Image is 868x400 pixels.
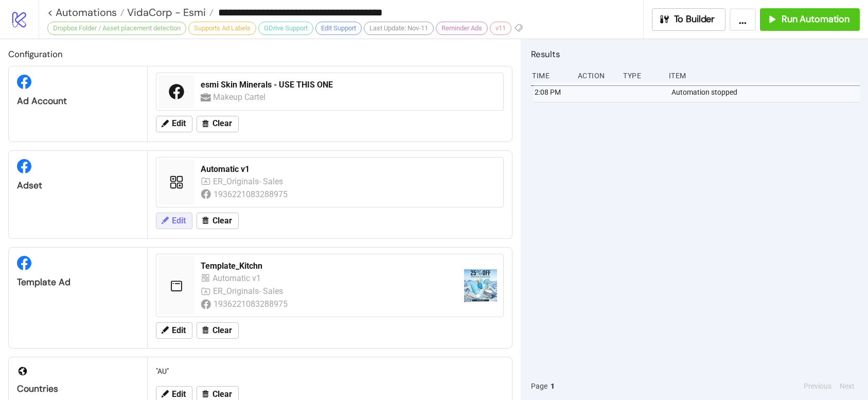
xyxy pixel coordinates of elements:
span: Edit [172,119,186,128]
div: Dropbox Folder / Asset placement detection [47,22,186,35]
span: Clear [212,326,232,335]
div: Time [531,66,570,85]
span: Edit [172,326,186,335]
button: Edit [156,322,192,339]
div: Action [577,66,615,85]
div: ER_Originals- Sales [213,285,285,298]
div: 2:08 PM [534,82,572,102]
span: Run Automation [782,13,849,25]
span: Clear [212,390,232,399]
button: Run Automation [760,8,860,31]
span: VidaCorp - Esmi [125,6,206,19]
div: Template Ad [17,276,139,288]
div: Countries [17,383,139,395]
button: Edit [156,213,192,229]
span: Page [531,380,547,392]
a: < Automations [47,7,125,18]
h2: Configuration [8,47,512,61]
div: Automatic v1 [201,164,497,175]
button: To Builder [652,8,726,31]
span: To Builder [674,13,715,25]
div: Edit Support [315,22,362,35]
button: Clear [197,213,239,229]
div: esmi Skin Minerals - USE THIS ONE [201,79,497,91]
div: Automation stopped [670,82,862,102]
div: Adset [17,180,139,192]
div: "AU" [152,361,508,381]
button: Edit [156,116,192,132]
h2: Results [531,47,860,61]
div: Type [622,66,661,85]
a: VidaCorp - Esmi [125,7,214,18]
div: Last Update: Nov-11 [364,22,434,35]
button: 1 [547,380,558,392]
img: https://scontent-fra5-2.xx.fbcdn.net/v/t45.1600-4/524873932_1842414079984945_397294475026080719_n... [464,269,497,302]
div: Ad Account [17,95,139,107]
div: Template_Kitchn [201,260,456,272]
div: v11 [490,22,511,35]
button: Clear [197,322,239,339]
div: Supports Ad Labels [188,22,256,35]
div: GDrive Support [258,22,313,35]
button: ... [730,8,756,31]
div: Automatic v1 [212,272,263,285]
span: Clear [212,119,232,128]
button: Previous [801,380,835,392]
div: Reminder Ads [436,22,488,35]
span: Edit [172,216,186,225]
span: Edit [172,390,186,399]
button: Clear [197,116,239,132]
div: Makeup Cartel [213,91,268,103]
div: ER_Originals- Sales [213,175,285,188]
div: 1936221083288975 [214,298,289,310]
div: 1936221083288975 [214,188,289,201]
div: Item [668,66,860,85]
span: Clear [212,216,232,225]
button: Next [837,380,858,392]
